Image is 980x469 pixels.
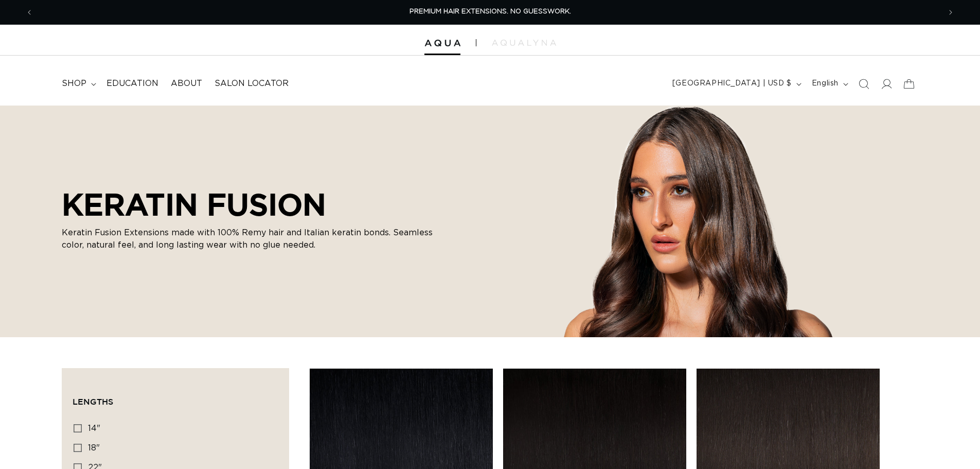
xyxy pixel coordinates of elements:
button: [GEOGRAPHIC_DATA] | USD $ [666,74,806,94]
summary: Search [852,73,875,95]
span: shop [62,78,86,89]
span: Education [106,78,158,89]
span: English [812,78,839,89]
button: Next announcement [939,3,962,22]
button: English [806,74,852,94]
a: About [165,72,208,95]
span: 18" [88,444,100,452]
summary: Lengths (0 selected) [73,379,278,416]
a: Salon Locator [208,72,295,95]
h2: KERATIN FUSION [62,186,453,222]
span: Salon Locator [215,78,289,89]
span: About [171,78,202,89]
span: 14" [88,424,100,432]
a: Education [100,72,165,95]
img: Aqua Hair Extensions [424,40,460,47]
img: aqualyna.com [492,40,556,46]
span: [GEOGRAPHIC_DATA] | USD $ [672,78,792,89]
button: Previous announcement [18,3,41,22]
span: PREMIUM HAIR EXTENSIONS. NO GUESSWORK. [409,8,571,15]
span: Lengths [73,397,113,406]
summary: shop [56,72,100,95]
p: Keratin Fusion Extensions made with 100% Remy hair and Italian keratin bonds. Seamless color, nat... [62,227,453,251]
